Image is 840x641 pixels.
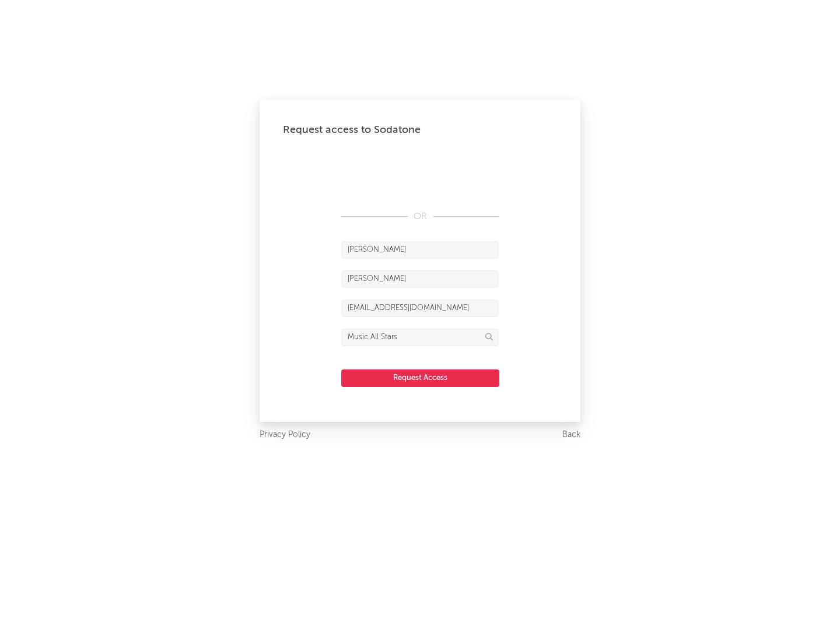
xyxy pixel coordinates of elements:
input: Division [341,329,499,346]
div: Request access to Sodatone [283,123,557,137]
input: Last Name [341,270,499,288]
input: Email [341,300,499,317]
a: Privacy Policy [260,428,310,442]
button: Request Access [341,369,499,387]
div: OR [341,210,499,224]
input: First Name [341,241,499,259]
a: Back [562,428,580,442]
